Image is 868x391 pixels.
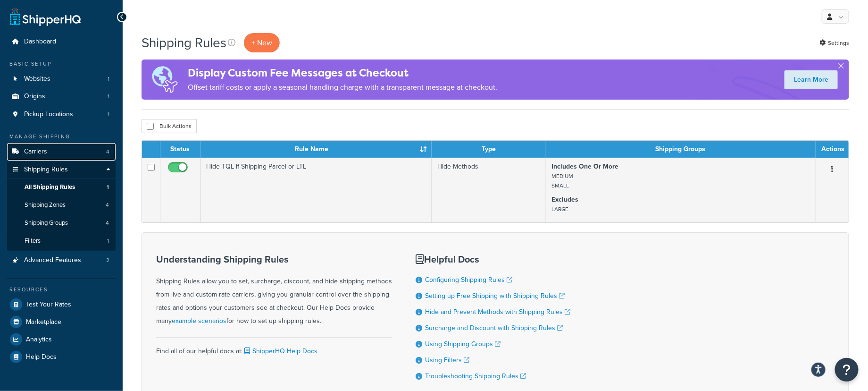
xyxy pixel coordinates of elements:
[106,256,109,264] span: 2
[816,141,849,158] th: Actions
[107,237,109,245] span: 1
[7,348,116,365] a: Help Docs
[7,161,116,251] li: Shipping Rules
[108,93,109,101] span: 1
[7,60,116,68] div: Basic Setup
[26,353,57,361] span: Help Docs
[26,301,71,309] span: Test Your Rates
[142,119,197,133] button: Bulk Actions
[425,371,526,381] a: Troubleshooting Shipping Rules
[25,201,66,209] span: Shipping Zones
[552,195,579,204] strong: Excludes
[7,178,116,196] a: All Shipping Rules 1
[7,286,116,294] div: Resources
[25,219,68,227] span: Shipping Groups
[7,161,116,178] a: Shipping Rules
[188,65,497,81] h4: Display Custom Fee Messages at Checkout
[24,38,56,46] span: Dashboard
[819,36,849,50] a: Settings
[24,93,45,101] span: Origins
[172,316,226,326] a: example scenarios
[26,318,61,326] span: Marketplace
[7,106,116,123] li: Pickup Locations
[106,148,109,156] span: 4
[242,346,317,356] a: ShipperHQ Help Docs
[10,7,81,26] a: ShipperHQ Home
[7,214,116,232] a: Shipping Groups 4
[552,172,574,190] small: MEDIUM SMALL
[7,178,116,196] li: All Shipping Rules
[7,88,116,105] li: Origins
[432,158,546,222] td: Hide Methods
[7,133,116,141] div: Manage Shipping
[425,355,469,365] a: Using Filters
[160,141,200,158] th: Status
[785,70,838,89] a: Learn More
[142,59,188,100] img: duties-banner-06bc72dcb5fe05cb3f9472aba00be2ae8eb53ab6f0d8bb03d382ba314ac3c341.png
[7,196,116,214] li: Shipping Zones
[7,70,116,88] li: Websites
[7,331,116,348] a: Analytics
[106,219,109,227] span: 4
[416,254,570,264] h3: Helpful Docs
[835,358,859,382] button: Open Resource Center
[24,75,50,83] span: Websites
[425,275,512,285] a: Configuring Shipping Rules
[7,33,116,51] a: Dashboard
[425,291,565,301] a: Setting up Free Shipping with Shipping Rules
[24,256,81,264] span: Advanced Features
[425,323,563,333] a: Surcharge and Discount with Shipping Rules
[108,75,109,83] span: 1
[156,337,392,358] div: Find all of our helpful docs at:
[7,314,116,331] a: Marketplace
[188,81,497,94] p: Offset tariff costs or apply a seasonal handling charge with a transparent message at checkout.
[200,141,432,158] th: Rule Name : activate to sort column ascending
[7,88,116,105] a: Origins 1
[107,183,109,191] span: 1
[546,141,816,158] th: Shipping Groups
[7,252,116,269] a: Advanced Features 2
[142,34,226,52] h1: Shipping Rules
[7,143,116,161] a: Carriers 4
[7,143,116,161] li: Carriers
[26,336,52,344] span: Analytics
[24,148,47,156] span: Carriers
[108,110,109,119] span: 1
[156,254,392,328] div: Shipping Rules allow you to set, surcharge, discount, and hide shipping methods from live and cus...
[552,161,619,171] strong: Includes One Or More
[24,110,73,119] span: Pickup Locations
[106,201,109,209] span: 4
[244,33,280,52] p: + New
[7,232,116,250] a: Filters 1
[7,252,116,269] li: Advanced Features
[200,158,432,222] td: Hide TQL if Shipping Parcel or LTL
[25,183,75,191] span: All Shipping Rules
[552,205,569,213] small: LARGE
[425,307,570,317] a: Hide and Prevent Methods with Shipping Rules
[425,339,501,349] a: Using Shipping Groups
[25,237,41,245] span: Filters
[7,70,116,88] a: Websites 1
[7,214,116,232] li: Shipping Groups
[7,232,116,250] li: Filters
[24,166,68,174] span: Shipping Rules
[7,296,116,313] a: Test Your Rates
[7,196,116,214] a: Shipping Zones 4
[432,141,546,158] th: Type
[7,106,116,123] a: Pickup Locations 1
[156,254,392,264] h3: Understanding Shipping Rules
